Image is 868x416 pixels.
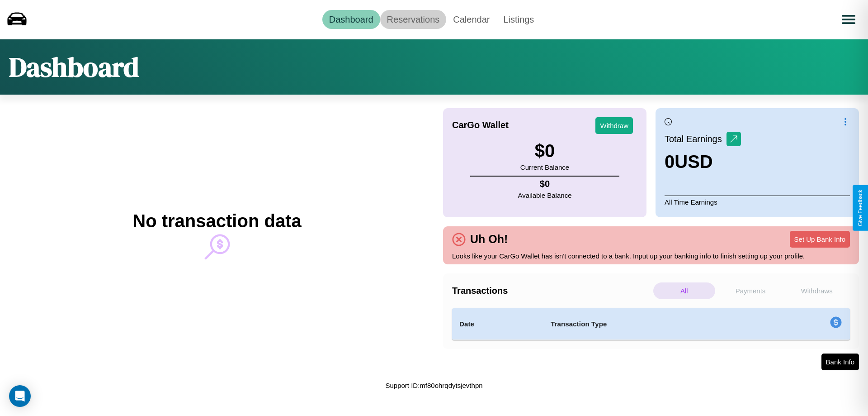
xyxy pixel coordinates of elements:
h4: Uh Oh! [466,233,512,246]
h3: $ 0 [520,141,569,161]
h1: Dashboard [9,48,139,86]
a: Listings [496,10,541,29]
div: Give Feedback [857,190,863,226]
p: Payments [720,282,782,299]
p: All Time Earnings [665,196,850,208]
p: Support ID: mf80ohrqdytsjevthpn [385,379,482,392]
p: Total Earnings [665,131,726,147]
a: Dashboard [322,10,380,29]
p: Available Balance [518,189,572,201]
a: Reservations [380,10,447,29]
h4: $ 0 [518,179,572,189]
button: Set Up Bank Info [790,231,850,248]
div: Open Intercom Messenger [9,385,31,407]
button: Bank Info [821,354,859,370]
h3: 0 USD [665,152,741,172]
p: Current Balance [520,161,569,173]
h4: Transactions [452,286,651,296]
p: Looks like your CarGo Wallet has isn't connected to a bank. Input up your banking info to finish ... [452,250,850,262]
table: simple table [452,308,850,340]
p: All [653,282,715,299]
a: Calendar [446,10,496,29]
h4: CarGo Wallet [452,120,509,130]
button: Open menu [836,7,861,32]
h2: No transaction data [132,211,301,231]
h4: Date [459,319,536,330]
h4: Transaction Type [551,319,756,330]
p: Withdraws [786,282,848,299]
button: Withdraw [595,117,633,134]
